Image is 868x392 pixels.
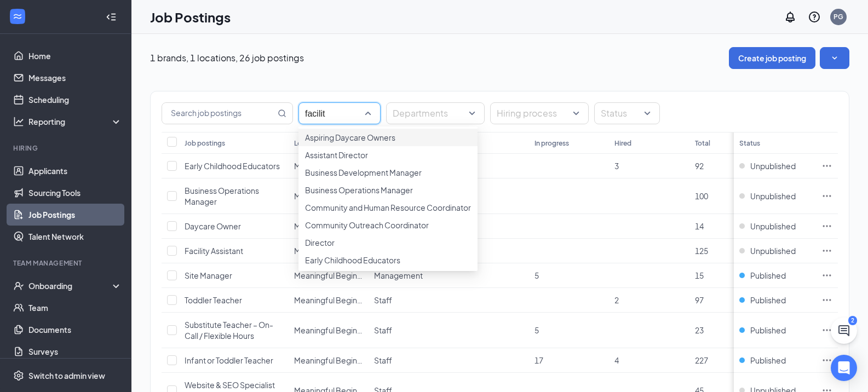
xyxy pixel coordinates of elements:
[289,178,369,214] td: Meaningful Beginnings Daycare Center
[28,341,122,362] a: Surveys
[28,226,122,247] a: Talent Network
[848,316,857,325] div: 2
[298,199,478,216] div: Community and Human Resource Coordinator
[750,295,786,305] span: Published
[289,263,369,288] td: Meaningful Beginnings Daycare Center
[374,295,392,305] span: Staff
[185,355,273,365] span: Infant or Toddler Teacher
[305,185,413,195] span: Business Operations Manager
[369,288,449,313] td: Staff
[831,355,857,381] div: Open Intercom Messenger
[13,280,24,291] svg: UserCheck
[305,255,400,265] span: Early Childhood Educators
[534,355,543,365] span: 17
[369,348,449,373] td: Staff
[278,109,286,118] svg: MagnifyingGlass
[185,139,225,148] div: Job postings
[294,295,435,305] span: Meaningful Beginnings Daycare Center
[750,191,796,201] span: Unpublished
[298,129,478,146] div: Aspiring Daycare Owners
[750,355,786,366] span: Published
[695,355,708,365] span: 227
[529,132,609,154] th: In progress
[12,11,23,22] svg: WorkstreamLogo
[28,182,122,204] a: Sourcing Tools
[374,270,423,280] span: Management
[374,355,392,365] span: Staff
[185,295,242,305] span: Toddler Teacher
[695,161,704,171] span: 92
[449,132,529,154] th: [DATE]
[829,53,840,64] svg: SmallChevronDown
[28,89,122,111] a: Scheduling
[305,168,422,177] span: Business Development Manager
[298,146,478,164] div: Assistant Director
[28,67,122,89] a: Messages
[28,370,105,381] div: Switch to admin view
[13,116,24,127] svg: Analysis
[614,161,619,171] span: 3
[821,325,832,336] svg: Ellipses
[821,270,832,281] svg: Ellipses
[289,239,369,263] td: Meaningful Beginnings Daycare Center
[609,132,689,154] th: Hired
[150,8,231,26] h1: Job Postings
[185,246,243,256] span: Facility Assistant
[305,220,429,230] span: Community Outreach Coordinator
[784,10,797,24] svg: Notifications
[821,160,832,171] svg: Ellipses
[289,348,369,373] td: Meaningful Beginnings Daycare Center
[294,246,435,256] span: Meaningful Beginnings Daycare Center
[294,355,435,365] span: Meaningful Beginnings Daycare Center
[729,47,815,69] button: Create job posting
[750,245,796,256] span: Unpublished
[695,270,704,280] span: 15
[289,214,369,239] td: Meaningful Beginnings Daycare Center
[185,320,273,341] span: Substitute Teacher – On-Call / Flexible Hours
[821,191,832,201] svg: Ellipses
[28,280,113,291] div: Onboarding
[821,245,832,256] svg: Ellipses
[374,325,392,335] span: Staff
[305,150,368,160] span: Assistant Director
[750,270,786,281] span: Published
[150,52,304,64] p: 1 brands, 1 locations, 26 job postings
[734,132,816,154] th: Status
[294,139,322,148] div: Location
[305,132,395,142] span: Aspiring Daycare Owners
[808,10,821,24] svg: QuestionInfo
[695,325,704,335] span: 23
[750,160,796,171] span: Unpublished
[298,216,478,234] div: Community Outreach Coordinator
[614,355,619,365] span: 4
[185,221,241,231] span: Daycare Owner
[695,221,704,231] span: 14
[695,295,704,305] span: 97
[369,313,449,348] td: Staff
[28,297,122,319] a: Team
[294,270,435,280] span: Meaningful Beginnings Daycare Center
[750,221,796,232] span: Unpublished
[13,143,120,153] div: Hiring
[294,325,435,335] span: Meaningful Beginnings Daycare Center
[185,270,232,280] span: Site Manager
[162,103,275,124] input: Search job postings
[750,325,786,336] span: Published
[831,318,857,344] button: ChatActive
[28,45,122,67] a: Home
[294,161,435,171] span: Meaningful Beginnings Daycare Center
[289,313,369,348] td: Meaningful Beginnings Daycare Center
[294,191,435,201] span: Meaningful Beginnings Daycare Center
[294,221,435,231] span: Meaningful Beginnings Daycare Center
[833,12,843,21] div: PG
[298,164,478,181] div: Business Development Manager
[13,370,24,381] svg: Settings
[695,191,708,201] span: 100
[298,181,478,199] div: Business Operations Manager
[837,324,850,337] svg: ChatActive
[821,221,832,232] svg: Ellipses
[534,325,539,335] span: 5
[305,238,335,247] span: Director
[689,132,769,154] th: Total
[298,251,478,269] div: Early Childhood Educators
